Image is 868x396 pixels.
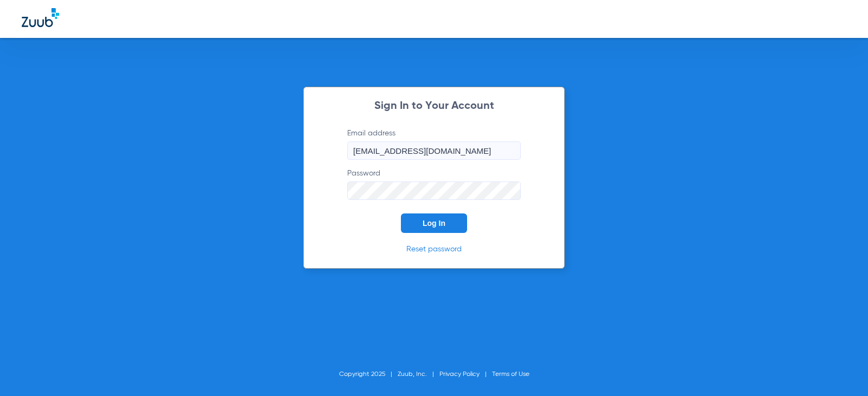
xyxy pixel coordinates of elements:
[347,181,521,200] input: Password
[398,369,439,380] li: Zuub, Inc.
[492,371,529,378] a: Terms of Use
[347,141,521,160] input: Email address
[406,245,462,253] a: Reset password
[401,213,467,233] button: Log In
[22,8,59,27] img: Zuub Logo
[439,371,480,378] a: Privacy Policy
[347,128,521,160] label: Email address
[331,101,537,112] h2: Sign In to Your Account
[347,168,521,200] label: Password
[423,219,445,228] span: Log In
[339,369,398,380] li: Copyright 2025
